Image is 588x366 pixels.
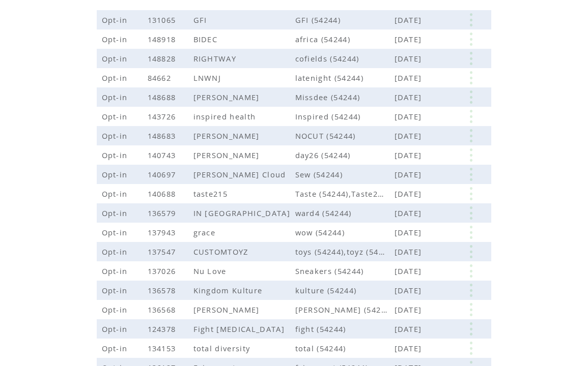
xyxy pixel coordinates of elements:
[295,189,395,199] span: Taste (54244),Taste215 (54244)
[193,111,259,121] span: inspired health
[395,15,425,25] span: [DATE]
[102,15,130,25] span: Opt-in
[102,247,130,257] span: Opt-in
[193,34,220,44] span: BIDEC
[295,92,395,102] span: Missdee (54244)
[102,53,130,64] span: Opt-in
[193,92,262,102] span: [PERSON_NAME]
[295,343,395,353] span: total (54244)
[193,343,253,353] span: total diversity
[295,324,395,334] span: fight (54244)
[148,169,179,179] span: 140697
[193,15,210,25] span: GFI
[295,285,395,295] span: kulture (54244)
[395,111,425,121] span: [DATE]
[148,92,179,102] span: 148688
[193,285,265,295] span: Kingdom Kulture
[295,53,395,64] span: cofields (54244)
[395,189,425,199] span: [DATE]
[295,131,395,141] span: NOCUT (54244)
[193,208,293,218] span: IN [GEOGRAPHIC_DATA]
[102,227,130,237] span: Opt-in
[395,227,425,237] span: [DATE]
[395,34,425,44] span: [DATE]
[395,53,425,64] span: [DATE]
[148,343,179,353] span: 134153
[148,285,179,295] span: 136578
[148,324,179,334] span: 124378
[102,34,130,44] span: Opt-in
[193,266,229,276] span: Nu Love
[193,247,251,257] span: CUSTOMTOYZ
[148,208,179,218] span: 136579
[148,53,179,64] span: 148828
[102,285,130,295] span: Opt-in
[395,73,425,83] span: [DATE]
[148,131,179,141] span: 148683
[395,169,425,179] span: [DATE]
[102,266,130,276] span: Opt-in
[102,73,130,83] span: Opt-in
[395,324,425,334] span: [DATE]
[295,227,395,237] span: wow (54244)
[395,266,425,276] span: [DATE]
[395,343,425,353] span: [DATE]
[395,285,425,295] span: [DATE]
[395,304,425,315] span: [DATE]
[102,343,130,353] span: Opt-in
[295,150,395,160] span: day26 (54244)
[193,53,239,64] span: RIGHTWAY
[148,150,179,160] span: 140743
[148,227,179,237] span: 137943
[295,247,395,257] span: toys (54244),toyz (54244)
[102,208,130,218] span: Opt-in
[148,189,179,199] span: 140688
[148,266,179,276] span: 137026
[295,208,395,218] span: ward4 (54244)
[148,247,179,257] span: 137547
[193,131,262,141] span: [PERSON_NAME]
[102,169,130,179] span: Opt-in
[295,15,395,25] span: GFI (54244)
[395,131,425,141] span: [DATE]
[102,131,130,141] span: Opt-in
[395,247,425,257] span: [DATE]
[295,34,395,44] span: africa (54244)
[395,150,425,160] span: [DATE]
[102,189,130,199] span: Opt-in
[295,73,395,83] span: latenight (54244)
[102,111,130,121] span: Opt-in
[102,304,130,315] span: Opt-in
[193,227,218,237] span: grace
[193,150,262,160] span: [PERSON_NAME]
[395,92,425,102] span: [DATE]
[193,189,231,199] span: taste215
[295,169,395,179] span: Sew (54244)
[102,324,130,334] span: Opt-in
[295,266,395,276] span: Sneakers (54244)
[148,15,179,25] span: 131065
[193,169,289,179] span: [PERSON_NAME] Cloud
[193,73,224,83] span: LNWNJ
[193,324,288,334] span: Fight [MEDICAL_DATA]
[148,34,179,44] span: 148918
[295,111,395,121] span: Inspired (54244)
[193,304,262,315] span: [PERSON_NAME]
[148,73,174,83] span: 84662
[102,150,130,160] span: Opt-in
[148,111,179,121] span: 143726
[295,304,395,315] span: Hodge (54244)
[395,208,425,218] span: [DATE]
[148,304,179,315] span: 136568
[102,92,130,102] span: Opt-in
